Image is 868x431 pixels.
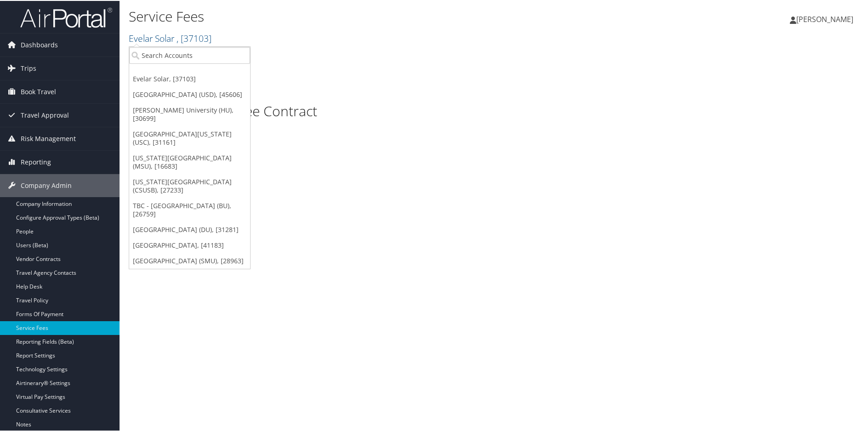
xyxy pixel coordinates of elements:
a: TBC - [GEOGRAPHIC_DATA] (BU), [26759] [129,197,250,221]
a: Evelar Solar [129,31,211,44]
a: [GEOGRAPHIC_DATA] (DU), [31281] [129,221,250,237]
span: , [ 37103 ] [177,31,211,44]
a: [GEOGRAPHIC_DATA][US_STATE] (USC), [31161] [129,125,250,149]
span: Company Admin [21,173,72,196]
a: [PERSON_NAME] [790,5,862,32]
a: Evelar Solar, [37103] [129,70,250,86]
a: [GEOGRAPHIC_DATA], [41183] [129,237,250,252]
span: Dashboards [21,33,58,56]
h1: No Active Service Fee Contract [129,101,862,120]
span: Book Travel [21,79,56,102]
a: [US_STATE][GEOGRAPHIC_DATA] (MSU), [16683] [129,149,250,173]
span: Travel Approval [21,103,69,126]
span: Risk Management [21,126,76,149]
a: [PERSON_NAME] University (HU), [30699] [129,102,250,125]
span: Reporting [21,150,51,173]
img: airportal-logo.png [20,6,112,28]
h1: Service Fees [129,6,618,25]
a: [GEOGRAPHIC_DATA] (SMU), [28963] [129,252,250,268]
span: Trips [21,56,36,79]
input: Search Accounts [129,46,250,63]
span: [PERSON_NAME] [796,13,853,23]
a: [GEOGRAPHIC_DATA] (USD), [45606] [129,86,250,102]
a: [US_STATE][GEOGRAPHIC_DATA] (CSUSB), [27233] [129,173,250,197]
